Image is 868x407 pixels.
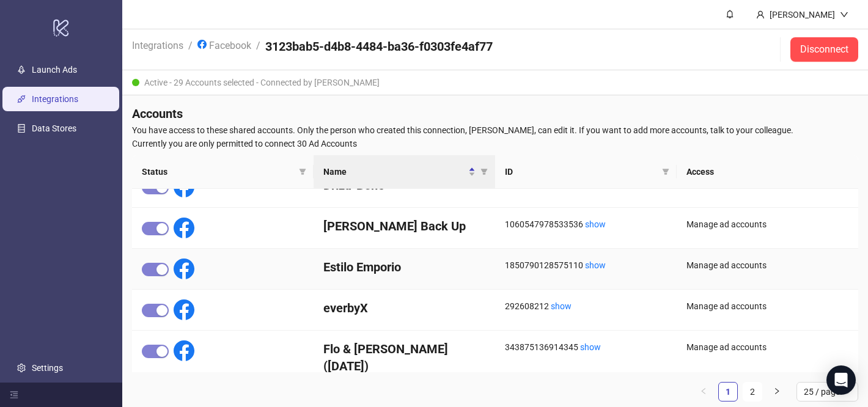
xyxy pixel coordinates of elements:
[677,155,858,189] th: Access
[142,165,294,178] span: Status
[505,218,667,231] div: 1060547978533536
[719,383,737,401] a: 1
[767,382,787,402] li: Next Page
[314,155,495,189] th: Name
[790,37,858,62] button: Disconnect
[323,340,485,375] h4: Flo & [PERSON_NAME] ([DATE])
[32,65,77,75] a: Launch Ads
[299,168,306,175] span: filter
[32,363,63,373] a: Settings
[585,260,606,270] a: show
[323,299,485,317] h4: everbyX
[132,137,858,150] span: Currently you are only permitted to connect 30 Ad Accounts
[132,105,858,122] h4: Accounts
[32,123,76,133] a: Data Stores
[686,340,848,354] div: Manage ad accounts
[323,218,485,235] h4: [PERSON_NAME] Back Up
[765,8,840,21] div: [PERSON_NAME]
[756,10,765,19] span: user
[826,365,856,395] div: Open Intercom Messenger
[773,387,781,395] span: right
[767,382,787,402] button: right
[840,10,848,19] span: down
[800,44,848,55] span: Disconnect
[122,70,868,95] div: Active - 29 Accounts selected - Connected by [PERSON_NAME]
[480,168,488,175] span: filter
[505,258,667,272] div: 1850790128575110
[686,299,848,313] div: Manage ad accounts
[195,38,254,51] a: Facebook
[323,165,466,178] span: Name
[478,163,490,181] span: filter
[580,342,601,352] a: show
[686,218,848,231] div: Manage ad accounts
[686,258,848,272] div: Manage ad accounts
[726,10,734,18] span: bell
[265,38,493,55] h4: 3123bab5-d4b8-4484-ba36-f0303fe4af77
[743,382,762,402] li: 2
[743,383,762,401] a: 2
[32,94,78,104] a: Integrations
[505,340,667,354] div: 343875136914345
[323,258,485,276] h4: Estilo Emporio
[700,387,707,395] span: left
[551,301,572,311] a: show
[796,382,858,402] div: Page Size
[694,382,713,402] li: Previous Page
[296,163,309,181] span: filter
[505,165,657,178] span: ID
[130,38,186,51] a: Integrations
[718,382,738,402] li: 1
[188,38,193,61] li: /
[804,383,851,401] span: 25 / page
[694,382,713,402] button: left
[662,168,669,175] span: filter
[505,299,667,313] div: 292608212
[585,219,606,229] a: show
[10,391,18,399] span: menu-fold
[660,163,672,181] span: filter
[132,123,858,137] span: You have access to these shared accounts. Only the person who created this connection, [PERSON_NA...
[256,38,260,61] li: /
